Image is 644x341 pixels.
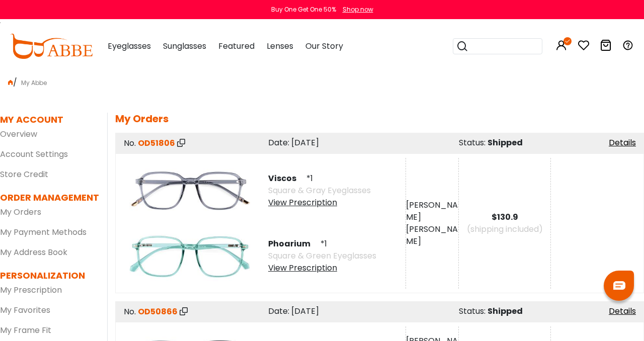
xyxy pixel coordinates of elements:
span: Sunglasses [163,40,206,52]
span: No. [124,306,136,317]
span: Lenses [267,40,293,52]
span: Date: [268,137,289,148]
a: Details [609,137,636,148]
span: Shipped [488,137,523,148]
span: [DATE] [291,305,319,317]
span: Shipped [488,305,523,317]
span: My Abbe [17,78,51,87]
h5: My Orders [115,113,644,125]
span: No. [124,137,136,149]
span: OD50866 [138,306,178,317]
img: abbeglasses.com [10,34,93,59]
img: chat [613,281,625,290]
img: home.png [8,80,13,85]
div: View Prescription [268,262,376,274]
span: Status: [459,137,486,148]
a: Details [609,305,636,317]
div: [PERSON_NAME] [406,199,458,223]
span: Featured [218,40,255,52]
span: Date: [268,305,289,317]
div: Buy One Get One 50% [271,5,336,14]
span: [DATE] [291,137,319,148]
span: Viscos [268,173,304,184]
img: product image [124,223,255,289]
span: Phoarium [268,238,318,249]
img: product image [124,158,255,223]
span: Eyeglasses [108,40,151,52]
span: Square & Gray Eyeglasses [268,185,371,196]
span: Our Story [305,40,343,52]
div: View Prescription [268,197,371,209]
span: OD51806 [138,137,175,149]
span: Square & Green Eyeglasses [268,250,376,262]
span: Status: [459,305,486,317]
div: $130.9 [459,211,551,223]
div: Shop now [343,5,373,14]
div: (shipping included) [459,223,551,235]
a: Shop now [338,5,373,14]
div: [PERSON_NAME] [406,223,458,247]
